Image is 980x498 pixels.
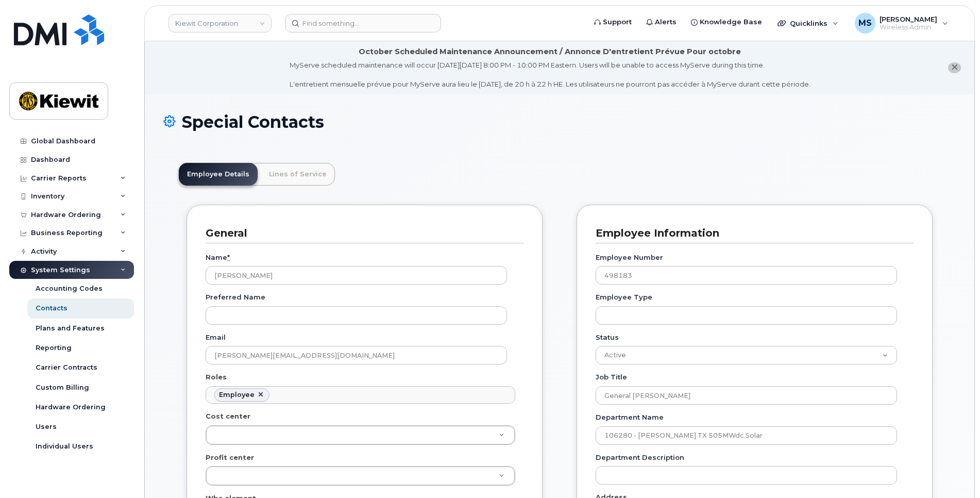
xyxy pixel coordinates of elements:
label: Employee Number [596,253,663,262]
h3: General [206,226,516,240]
label: Name [206,253,230,262]
label: Preferred Name [206,292,265,302]
div: Employee [219,391,255,399]
label: Roles [206,372,227,382]
abbr: required [227,253,230,261]
h1: Special Contacts [163,113,956,131]
a: Employee Details [179,163,258,186]
a: Lines of Service [261,163,335,186]
div: MyServe scheduled maintenance will occur [DATE][DATE] 8:00 PM - 10:00 PM Eastern. Users will be u... [290,60,810,89]
label: Department Description [596,453,684,462]
label: Profit center [206,453,254,462]
label: Department Name [596,412,664,422]
label: Employee Type [596,292,652,302]
button: close notification [948,62,961,73]
h3: Employee Information [596,226,906,240]
label: Cost center [206,411,250,421]
label: Email [206,333,226,342]
label: Job Title [596,372,627,382]
div: October Scheduled Maintenance Announcement / Annonce D'entretient Prévue Pour octobre [359,46,741,57]
label: Status [596,333,619,342]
